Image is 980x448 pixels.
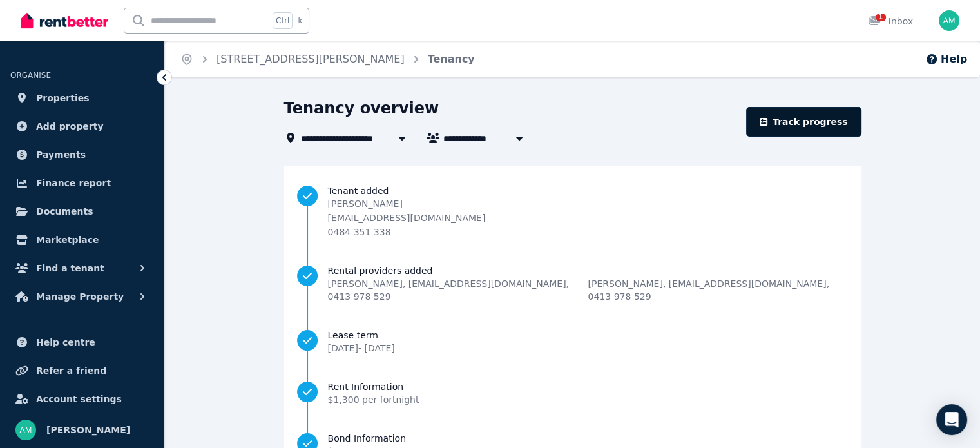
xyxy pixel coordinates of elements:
[297,380,849,406] a: Rent Information$1,300 per fortnight
[297,184,849,239] a: Tenant added[PERSON_NAME][EMAIL_ADDRESS][DOMAIN_NAME]0484 351 338
[588,277,849,303] span: [PERSON_NAME] , [EMAIL_ADDRESS][DOMAIN_NAME] , 0413 978 529
[10,142,154,168] a: Payments
[298,15,302,26] span: k
[925,52,967,67] button: Help
[328,184,827,197] span: Tenant added
[328,211,486,224] p: [EMAIL_ADDRESS][DOMAIN_NAME]
[216,53,405,65] a: [STREET_ADDRESS][PERSON_NAME]
[939,10,959,31] img: Ali Mohammadi
[936,404,967,435] div: Open Intercom Messenger
[10,284,154,309] button: Manage Property
[46,422,130,438] span: [PERSON_NAME]
[10,255,154,281] button: Find a tenant
[36,260,104,276] span: Find a tenant
[328,227,391,237] span: 0484 351 338
[328,343,395,353] span: [DATE] - [DATE]
[36,204,93,219] span: Documents
[328,329,395,342] span: Lease term
[10,358,154,384] a: Refer a friend
[36,175,111,191] span: Finance report
[328,432,447,445] span: Bond Information
[10,329,154,355] a: Help centre
[328,197,486,210] p: [PERSON_NAME]
[10,113,154,139] a: Add property
[297,329,849,355] a: Lease term[DATE]- [DATE]
[10,199,154,224] a: Documents
[36,335,95,350] span: Help centre
[21,11,108,30] img: RentBetter
[10,227,154,253] a: Marketplace
[36,289,124,304] span: Manage Property
[10,386,154,412] a: Account settings
[328,394,419,405] span: $1,300 per fortnight
[273,12,293,29] span: Ctrl
[10,85,154,111] a: Properties
[328,380,419,393] span: Rent Information
[297,264,849,303] a: Rental providers added[PERSON_NAME], [EMAIL_ADDRESS][DOMAIN_NAME], 0413 978 529[PERSON_NAME], [EM...
[868,15,913,28] div: Inbox
[15,420,36,440] img: Ali Mohammadi
[328,264,849,277] span: Rental providers added
[10,71,51,80] span: ORGANISE
[328,277,588,303] span: [PERSON_NAME] , [EMAIL_ADDRESS][DOMAIN_NAME] , 0413 978 529
[10,170,154,196] a: Finance report
[36,90,90,106] span: Properties
[36,232,99,248] span: Marketplace
[36,363,106,378] span: Refer a friend
[746,107,861,137] a: Track progress
[428,53,475,65] a: Tenancy
[876,14,886,21] span: 1
[284,98,439,119] h1: Tenancy overview
[36,147,86,162] span: Payments
[36,391,122,407] span: Account settings
[36,119,104,134] span: Add property
[165,41,490,77] nav: Breadcrumb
